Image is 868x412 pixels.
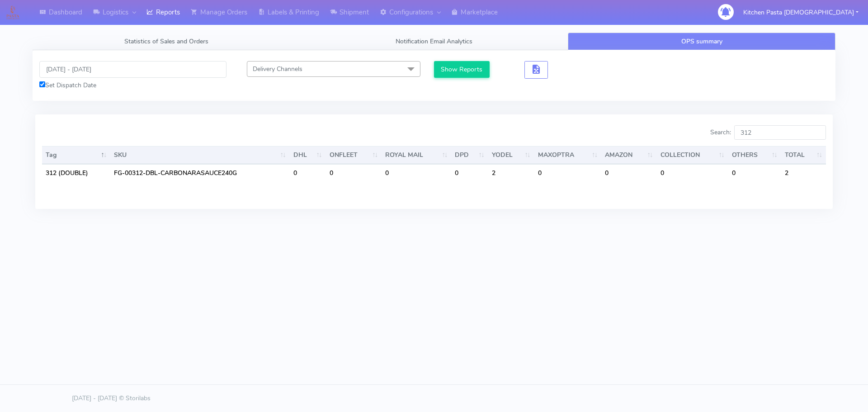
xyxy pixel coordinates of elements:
td: 0 [657,164,728,181]
td: FG-00312-DBL-CARBONARASAUCE240G [110,164,289,181]
th: SKU: activate to sort column ascending [110,146,289,164]
span: Delivery Channels [253,65,302,73]
button: Show Reports [434,61,490,78]
td: 312 (DOUBLE) [42,164,110,181]
th: TOTAL : activate to sort column ascending [781,146,826,164]
td: 2 [781,164,826,181]
th: AMAZON : activate to sort column ascending [601,146,656,164]
th: Tag: activate to sort column descending [42,146,110,164]
th: OTHERS : activate to sort column ascending [728,146,781,164]
td: 0 [534,164,602,181]
span: Statistics of Sales and Orders [124,37,208,46]
td: 0 [451,164,488,181]
th: ROYAL MAIL : activate to sort column ascending [382,146,451,164]
input: Search: [734,125,826,140]
ul: Tabs [33,33,835,50]
span: Notification Email Analytics [396,37,472,46]
td: 0 [601,164,656,181]
button: Kitchen Pasta [DEMOGRAPHIC_DATA] [736,3,865,22]
td: 0 [728,164,781,181]
td: 0 [290,164,326,181]
label: Search: [710,125,826,140]
input: Pick the Daterange [39,61,226,78]
td: 0 [382,164,451,181]
th: YODEL : activate to sort column ascending [488,146,534,164]
th: DHL : activate to sort column ascending [290,146,326,164]
th: DPD : activate to sort column ascending [451,146,488,164]
th: MAXOPTRA : activate to sort column ascending [534,146,602,164]
th: ONFLEET : activate to sort column ascending [326,146,382,164]
div: Set Dispatch Date [39,81,226,90]
th: COLLECTION : activate to sort column ascending [657,146,728,164]
td: 0 [326,164,382,181]
td: 2 [488,164,534,181]
span: OPS summary [681,37,722,46]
